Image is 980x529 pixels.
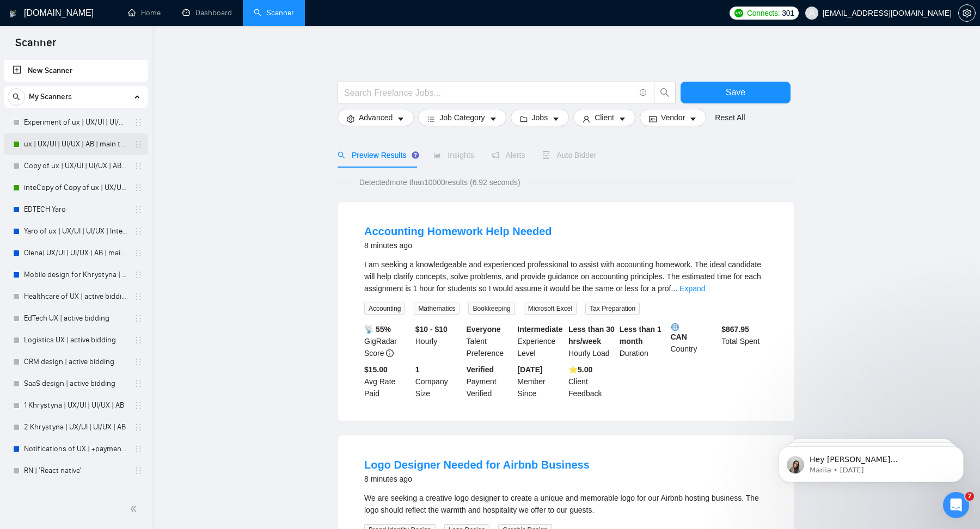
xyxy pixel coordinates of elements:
span: holder [134,183,143,192]
a: homeHome [128,8,161,17]
b: Everyone [467,325,501,334]
span: area-chart [433,151,441,159]
a: 2 Khrystyna | UX/UI | UI/UX | AB [24,416,127,438]
b: Less than 30 hrs/week [568,325,615,346]
span: Alerts [492,151,525,159]
span: Tax Preparation [585,303,640,315]
a: Logistics UX | active bidding [24,329,127,351]
span: setting [959,9,975,17]
button: barsJob Categorycaret-down [418,109,506,126]
button: Save [681,82,791,103]
span: holder [134,140,143,149]
a: Notifications of UX | +payment unverified | AN [24,438,127,460]
span: holder [134,445,143,453]
span: holder [134,162,143,170]
input: Search Freelance Jobs... [344,86,635,100]
b: $10 - $10 [415,325,448,334]
b: $ 867.95 [721,325,749,334]
span: bars [427,115,435,123]
b: $15.00 [364,365,388,374]
div: Tooltip anchor [411,150,420,160]
div: Company Size [413,364,464,399]
span: user [808,9,816,17]
span: holder [134,249,143,257]
div: Experience Level [515,323,566,359]
a: SaaS design | active bidding [24,373,127,395]
span: holder [134,118,143,127]
button: idcardVendorcaret-down [640,109,706,126]
span: holder [134,423,143,432]
div: Hourly [413,323,464,359]
a: ux | UX/UI | UI/UX | AB | main template [24,133,127,155]
span: caret-down [552,115,560,123]
div: Avg Rate Paid [362,364,413,399]
a: Accounting Homework Help Needed [364,225,552,237]
span: holder [134,314,143,323]
a: Reset All [715,112,745,124]
span: caret-down [689,115,697,123]
span: 7 [965,492,974,501]
span: search [338,151,345,159]
b: [DATE] [517,365,542,374]
span: Preview Results [338,151,416,159]
a: Copy of ux | UX/UI | UI/UX | AB | main template [24,155,127,177]
div: I am seeking a knowledgeable and experienced professional to assist with accounting homework. The... [364,259,768,294]
b: CAN [671,323,718,341]
span: holder [134,336,143,345]
b: 📡 55% [364,325,391,334]
div: Total Spent [719,323,770,359]
a: Expand [679,284,705,293]
b: Intermediate [517,325,562,334]
span: Scanner [7,35,65,58]
div: Country [669,323,720,359]
span: folder [520,115,528,123]
button: userClientcaret-down [573,109,635,126]
span: My Scanners [29,86,72,108]
span: Bookkeeping [468,303,514,315]
span: holder [134,401,143,410]
img: logo [9,5,17,22]
span: I am seeking a knowledgeable and experienced professional to assist with accounting homework. The... [364,260,761,293]
span: holder [134,292,143,301]
a: RN | 'React native' [24,460,127,482]
li: New Scanner [4,60,148,82]
span: holder [134,466,143,475]
span: Detected more than 10000 results (6.92 seconds) [352,176,528,188]
img: upwork-logo.png [734,9,743,17]
span: caret-down [489,115,497,123]
span: Insights [433,151,474,159]
span: ... [671,284,677,293]
span: 301 [782,7,794,19]
span: double-left [130,503,140,514]
div: Member Since [515,364,566,399]
a: Mobile design for Khrystyna | AB [24,264,127,286]
div: Duration [617,323,669,359]
span: setting [347,115,354,123]
span: search [8,93,24,101]
button: setting [958,4,976,22]
span: holder [134,270,143,279]
span: info-circle [640,89,647,96]
span: holder [134,379,143,388]
a: 1 Khrystyna | UX/UI | UI/UX | AB [24,395,127,416]
a: EdTech UX | active bidding [24,307,127,329]
span: Hey [PERSON_NAME][EMAIL_ADDRESS][DOMAIN_NAME], Looks like your Upwork agency QUARTE ran out of co... [47,32,187,202]
a: Logo Designer Needed for Airbnb Business [364,459,590,471]
a: Copy of Yaro of ux | UX/UI | UI/UX | Intermediate [24,482,127,503]
span: robot [542,151,550,159]
a: setting [958,9,976,17]
span: notification [492,151,499,159]
a: searchScanner [254,8,294,17]
iframe: Intercom live chat [943,492,969,518]
b: 1 [415,365,420,374]
img: 🌐 [671,323,679,331]
button: folderJobscaret-down [511,109,569,126]
div: GigRadar Score [362,323,413,359]
button: settingAdvancedcaret-down [338,109,414,126]
a: New Scanner [13,60,139,82]
span: holder [134,358,143,366]
div: Hourly Load [566,323,617,359]
span: caret-down [618,115,626,123]
a: Yaro of ux | UX/UI | UI/UX | Intermediate [24,220,127,242]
